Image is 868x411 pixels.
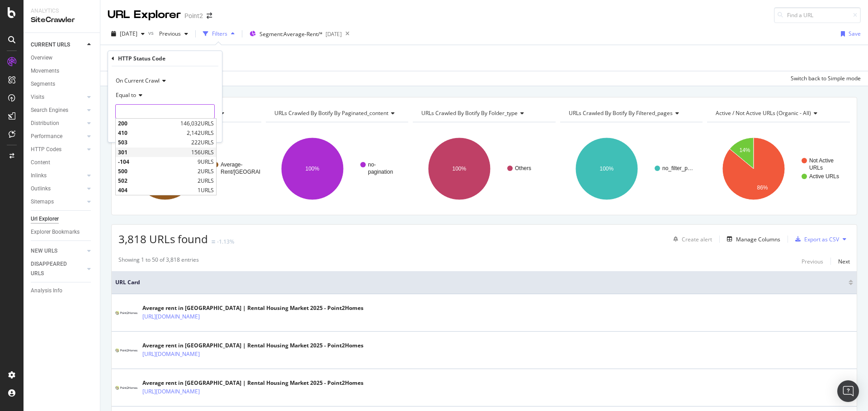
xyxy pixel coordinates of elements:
[774,7,861,23] input: Find a URL
[273,106,402,120] h4: URLs Crawled By Botify By paginated_content
[31,92,85,102] a: Visits
[31,214,59,224] div: Url Explorer
[714,106,842,120] h4: Active / Not Active URLs
[31,197,85,207] a: Sitemaps
[31,145,61,154] div: HTTP Codes
[849,30,861,37] div: Save
[736,236,780,243] div: Manage Columns
[31,79,94,89] a: Segments
[792,232,839,246] button: Export as CSV
[266,129,407,208] svg: A chart.
[118,158,195,166] span: -104
[682,236,712,243] div: Create alert
[31,184,85,194] a: Outlinks
[757,185,768,191] text: 86%
[325,30,342,38] div: [DATE]
[187,129,214,137] span: 2,142 URLS
[118,139,189,146] span: 503
[31,286,94,296] a: Analysis Info
[837,380,859,402] div: Open Intercom Messenger
[31,53,94,63] a: Overview
[198,158,214,166] span: 9 URLS
[804,236,839,243] div: Export as CSV
[118,148,189,156] span: 301
[142,379,363,387] div: Average rent in [GEOGRAPHIC_DATA] | Rental Housing Market 2025 - Point2Homes
[212,240,215,243] img: Equal
[156,27,192,41] button: Previous
[259,30,323,38] span: Segment: Average-Rent/*
[599,166,613,172] text: 100%
[809,165,823,171] text: URLs
[740,147,750,153] text: 14%
[31,214,94,224] a: Url Explorer
[31,259,85,278] a: DISAPPEARED URLS
[116,77,160,84] span: On Current Crawl
[838,256,850,267] button: Next
[212,30,227,37] div: Filters
[31,79,55,89] div: Segments
[569,109,673,117] span: URLs Crawled By Botify By filtered_pages
[838,258,850,265] div: Next
[31,15,93,25] div: SiteCrawler
[31,227,94,237] a: Explorer Bookmarks
[31,246,85,256] a: NEW URLS
[453,166,467,172] text: 100%
[118,186,195,194] span: 404
[787,71,861,86] button: Switch back to Simple mode
[31,171,47,180] div: Inlinks
[670,232,712,246] button: Create alert
[112,126,140,135] button: Cancel
[221,169,290,175] text: Rent/[GEOGRAPHIC_DATA]
[31,53,52,63] div: Overview
[191,148,214,156] span: 156 URLS
[199,27,238,41] button: Filters
[31,119,59,128] div: Distribution
[184,11,203,20] div: Point2
[31,184,51,194] div: Outlinks
[198,186,214,194] span: 1 URLS
[662,165,693,171] text: no_filter_p…
[115,348,138,352] img: main image
[368,162,376,168] text: no-
[31,158,94,167] a: Content
[809,173,839,180] text: Active URLs
[420,106,547,120] h4: URLs Crawled By Botify By folder_type
[305,166,319,172] text: 100%
[31,145,85,154] a: HTTP Codes
[118,129,184,137] span: 410
[191,139,214,146] span: 222 URLS
[707,129,849,208] svg: A chart.
[120,30,137,37] span: 2025 Sep. 4th
[31,197,54,207] div: Sitemaps
[118,167,195,175] span: 500
[791,74,861,82] div: Switch back to Simple mode
[31,40,85,50] a: CURRENT URLS
[118,120,178,127] span: 200
[142,312,200,321] a: [URL][DOMAIN_NAME]
[368,169,393,175] text: pagination
[180,120,214,127] span: 146,032 URLS
[31,132,62,141] div: Performance
[118,231,208,246] span: 3,818 URLs found
[716,109,811,117] span: Active / Not Active URLs (organic - all)
[31,66,59,76] div: Movements
[108,27,148,41] button: [DATE]
[207,13,212,19] div: arrow-right-arrow-left
[837,27,861,41] button: Save
[148,29,156,37] span: vs
[118,55,165,62] div: HTTP Status Code
[560,129,702,208] svg: A chart.
[31,119,85,128] a: Distribution
[246,27,342,41] button: Segment:Average-Rent/*[DATE]
[31,246,57,256] div: NEW URLS
[115,386,138,390] img: main image
[115,311,138,315] img: main image
[274,109,388,117] span: URLs Crawled By Botify By paginated_content
[421,109,518,117] span: URLs Crawled By Botify By folder_type
[31,92,44,102] div: Visits
[116,91,136,99] span: Equal to
[413,129,554,208] svg: A chart.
